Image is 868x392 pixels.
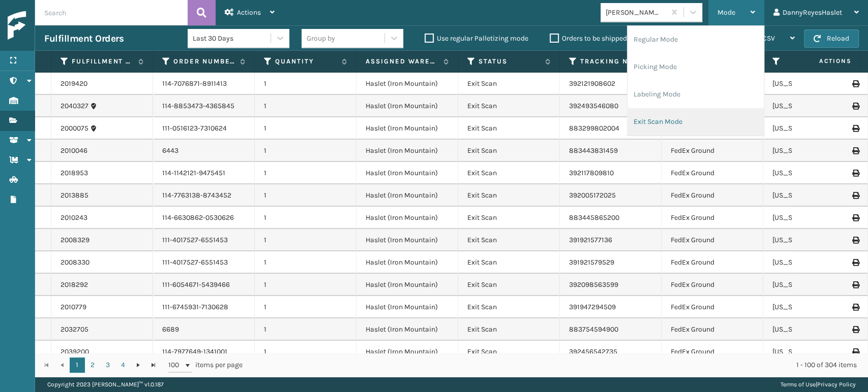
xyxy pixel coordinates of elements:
[356,95,458,117] td: Haslet (Iron Mountain)
[763,341,865,363] td: [US_STATE]
[356,184,458,207] td: Haslet (Iron Mountain)
[255,184,356,207] td: 1
[458,95,560,117] td: Exit Scan
[478,57,540,66] label: Status
[763,296,865,318] td: [US_STATE]
[569,146,618,155] a: 883443831459
[458,229,560,251] td: Exit Scan
[763,318,865,341] td: [US_STATE]
[149,361,158,369] span: Go to the last page
[627,108,764,136] li: Exit Scan Mode
[662,274,763,296] td: FedEx Ground
[763,140,865,162] td: [US_STATE]
[852,125,858,132] i: Print Label
[61,347,89,357] a: 2039200
[61,257,89,268] a: 2008330
[662,207,763,229] td: FedEx Ground
[569,347,617,356] a: 392456542735
[61,235,89,245] a: 2008329
[255,207,356,229] td: 1
[458,296,560,318] td: Exit Scan
[458,318,560,341] td: Exit Scan
[366,57,438,66] label: Assigned Warehouse
[458,117,560,140] td: Exit Scan
[257,360,857,370] div: 1 - 100 of 304 items
[153,251,255,274] td: 111-4017527-6551453
[627,26,764,53] li: Regular Mode
[356,341,458,363] td: Haslet (Iron Mountain)
[662,229,763,251] td: FedEx Ground
[458,274,560,296] td: Exit Scan
[61,190,88,201] a: 2013885
[153,95,255,117] td: 114-8853473-4365845
[61,324,88,335] a: 2032705
[153,140,255,162] td: 6443
[763,274,865,296] td: [US_STATE]
[458,184,560,207] td: Exit Scan
[763,251,865,274] td: [US_STATE]
[237,8,261,17] span: Actions
[44,32,124,45] h3: Fulfillment Orders
[662,184,763,207] td: FedEx Ground
[153,274,255,296] td: 111-6054671-5439466
[852,281,858,288] i: Print Label
[458,207,560,229] td: Exit Scan
[717,8,735,17] span: Mode
[458,140,560,162] td: Exit Scan
[852,103,858,110] i: Print Label
[61,123,88,134] a: 2000075
[356,318,458,341] td: Haslet (Iron Mountain)
[627,53,764,81] li: Picking Mode
[61,101,88,111] a: 2040327
[255,318,356,341] td: 1
[356,229,458,251] td: Haslet (Iron Mountain)
[356,251,458,274] td: Haslet (Iron Mountain)
[356,296,458,318] td: Haslet (Iron Mountain)
[458,162,560,184] td: Exit Scan
[569,258,614,267] a: 391921579529
[255,229,356,251] td: 1
[356,274,458,296] td: Haslet (Iron Mountain)
[627,81,764,108] li: Labeling Mode
[356,207,458,229] td: Haslet (Iron Mountain)
[662,140,763,162] td: FedEx Ground
[61,213,87,223] a: 2010243
[173,57,235,66] label: Order Number
[606,7,666,18] div: [PERSON_NAME] Brands
[153,117,255,140] td: 111-0516123-7310624
[131,357,146,373] a: Go to the next page
[255,341,356,363] td: 1
[275,57,337,66] label: Quantity
[569,280,618,289] a: 392098563599
[307,33,335,44] div: Group by
[569,213,619,222] a: 883445865200
[787,53,857,70] span: Actions
[763,229,865,251] td: [US_STATE]
[85,357,100,373] a: 2
[255,140,356,162] td: 1
[458,341,560,363] td: Exit Scan
[852,214,858,221] i: Print Label
[817,381,856,388] a: Privacy Policy
[569,79,615,88] a: 392121908602
[763,207,865,229] td: [US_STATE]
[70,357,85,373] a: 1
[72,57,133,66] label: Fulfillment Order Id
[569,303,616,311] a: 391947294509
[8,11,99,40] img: logo
[255,296,356,318] td: 1
[153,162,255,184] td: 114-1142121-9475451
[580,57,642,66] label: Tracking Number
[852,147,858,154] i: Print Label
[255,162,356,184] td: 1
[255,117,356,140] td: 1
[255,274,356,296] td: 1
[356,117,458,140] td: Haslet (Iron Mountain)
[781,377,856,392] div: |
[356,73,458,95] td: Haslet (Iron Mountain)
[153,73,255,95] td: 114-7076871-8911413
[569,236,612,244] a: 391921577136
[100,357,115,373] a: 3
[569,102,618,110] a: 392493546080
[852,170,858,177] i: Print Label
